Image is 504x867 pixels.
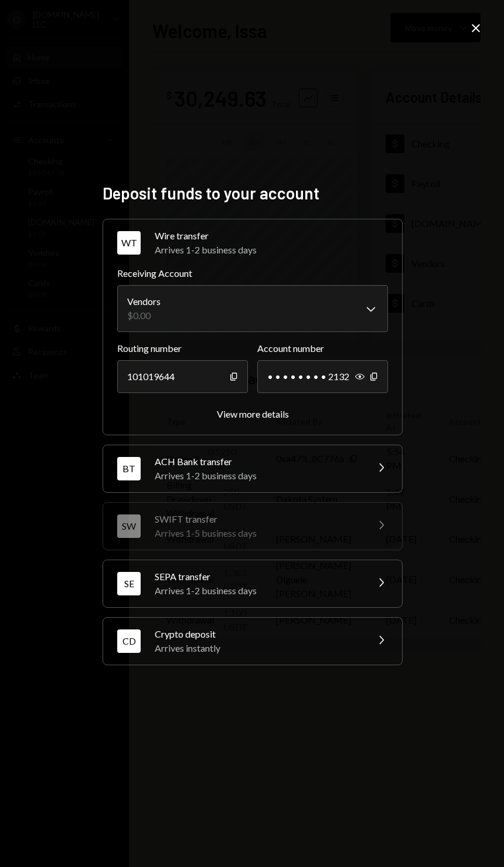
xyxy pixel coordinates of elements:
div: WT [117,231,141,255]
div: View more details [217,408,289,419]
div: WTWire transferArrives 1-2 business days [117,266,388,421]
label: Account number [257,341,388,355]
button: CDCrypto depositArrives instantly [103,618,402,665]
div: SW [117,514,141,538]
h2: Deposit funds to your account [103,182,401,205]
label: Routing number [117,341,248,355]
div: Arrives 1-5 business days [155,526,360,540]
button: SWSWIFT transferArrives 1-5 business days [103,503,402,550]
div: SEPA transfer [155,570,360,584]
div: SE [117,572,141,595]
div: Crypto deposit [155,627,360,641]
div: Wire transfer [155,229,388,243]
div: Arrives instantly [155,641,360,655]
div: 101019644 [117,360,248,393]
div: Arrives 1-2 business days [155,243,388,257]
div: ACH Bank transfer [155,455,360,469]
div: BT [117,457,141,480]
button: BTACH Bank transferArrives 1-2 business days [103,445,402,492]
button: WTWire transferArrives 1-2 business days [103,219,402,266]
div: SWIFT transfer [155,512,360,526]
div: CD [117,629,141,653]
div: • • • • • • • • 2132 [257,360,388,393]
button: Receiving Account [117,285,388,332]
div: Arrives 1-2 business days [155,469,360,483]
div: Arrives 1-2 business days [155,584,360,598]
button: View more details [217,408,289,421]
label: Receiving Account [117,266,388,280]
button: SESEPA transferArrives 1-2 business days [103,560,402,607]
